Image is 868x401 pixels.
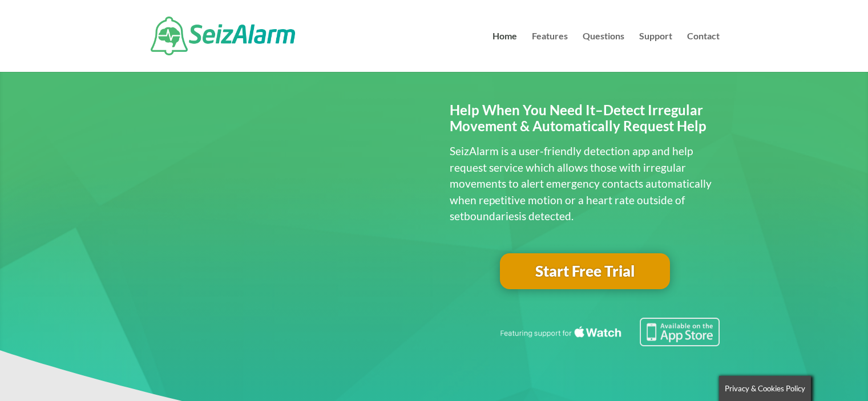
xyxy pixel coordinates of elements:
a: Featuring seizure detection support for the Apple Watch [498,335,720,349]
iframe: Help widget launcher [766,357,855,388]
a: Home [492,32,517,72]
a: Start Free Trial [500,253,670,290]
a: Features [532,32,568,72]
img: Seizure detection available in the Apple App Store. [498,318,720,346]
a: Questions [583,32,624,72]
img: SeizAlarm [151,17,295,55]
a: Contact [687,32,720,72]
p: SeizAlarm is a user-friendly detection app and help request service which allows those with irreg... [450,143,720,225]
h2: Help When You Need It–Detect Irregular Movement & Automatically Request Help [450,102,720,141]
span: boundaries [464,209,519,222]
span: Privacy & Cookies Policy [725,384,805,393]
a: Support [639,32,672,72]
